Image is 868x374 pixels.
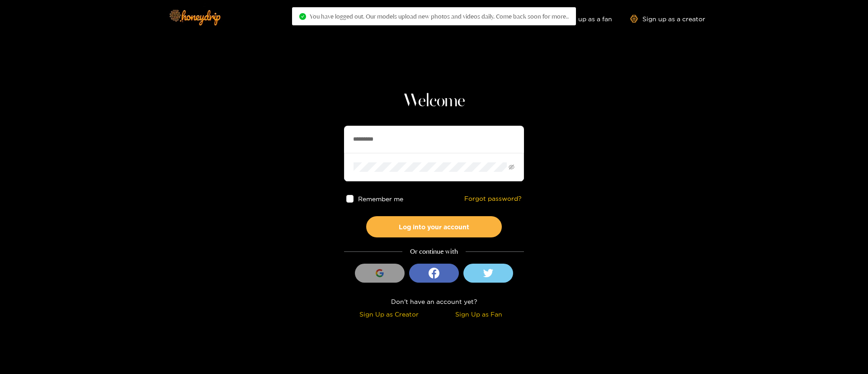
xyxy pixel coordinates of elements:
div: Sign Up as Creator [346,309,432,319]
a: Forgot password? [464,195,522,203]
a: Sign up as a creator [630,15,705,23]
h1: Welcome [344,90,524,112]
button: Log into your account [366,216,502,237]
span: eye-invisible [509,164,514,170]
a: Sign up as a fan [550,15,612,23]
span: You have logged out. Our models upload new photos and videos daily. Come back soon for more.. [310,13,569,20]
div: Don't have an account yet? [344,296,524,307]
span: Remember me [359,195,404,202]
div: Sign Up as Fan [436,309,522,319]
span: check-circle [299,13,306,20]
div: Or continue with [344,246,524,257]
